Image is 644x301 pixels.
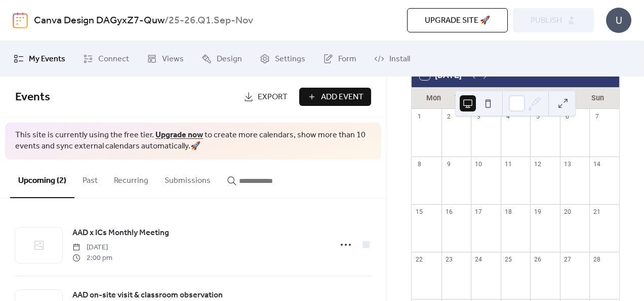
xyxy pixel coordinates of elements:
[445,207,453,216] div: 16
[165,11,169,30] b: /
[563,207,572,216] div: 20
[534,255,542,264] div: 26
[415,207,424,216] div: 15
[10,160,74,198] button: Upcoming (2)
[338,53,356,65] span: Form
[321,91,364,103] span: Add Event
[29,53,65,65] span: My Events
[563,112,572,121] div: 6
[275,53,305,65] span: Settings
[425,15,490,27] span: Upgrade site 🚀
[15,130,371,153] span: This site is currently using the free tier. to create more calendars, show more than 10 events an...
[15,86,50,108] span: Events
[415,160,424,168] div: 8
[217,53,242,65] span: Design
[420,88,447,108] div: Mon
[6,45,73,72] a: My Events
[556,88,584,108] div: Sat
[474,207,483,216] div: 17
[563,160,572,168] div: 13
[72,227,169,239] span: AAD x ICs Monthly Meeting
[445,255,453,264] div: 23
[563,255,572,264] div: 27
[474,112,483,121] div: 3
[474,255,483,264] div: 24
[389,53,410,65] span: Install
[169,11,253,30] b: 25-26.Q1.Sep-Nov
[415,255,424,264] div: 22
[72,227,169,240] a: AAD x ICs Monthly Meeting
[162,53,184,65] span: Views
[534,112,542,121] div: 5
[156,160,219,197] button: Submissions
[504,255,512,264] div: 25
[155,127,203,143] a: Upgrade now
[34,11,165,30] a: Canva Design DAGyxZ7-Quw
[502,88,529,108] div: Thu
[74,160,106,197] button: Past
[504,207,512,216] div: 18
[504,160,512,168] div: 11
[13,12,28,28] img: logo
[534,160,542,168] div: 12
[75,45,137,72] a: Connect
[593,207,601,216] div: 21
[593,112,601,121] div: 7
[529,88,556,108] div: Fri
[367,45,418,72] a: Install
[534,207,542,216] div: 19
[474,88,502,108] div: Wed
[504,112,512,121] div: 4
[445,160,453,168] div: 9
[474,160,483,168] div: 10
[299,88,371,106] button: Add Event
[106,160,156,197] button: Recurring
[194,45,250,72] a: Design
[407,8,508,32] button: Upgrade site 🚀
[593,255,601,264] div: 28
[593,160,601,168] div: 14
[315,45,364,72] a: Form
[584,88,611,108] div: Sun
[445,112,453,121] div: 2
[252,45,313,72] a: Settings
[415,112,424,121] div: 1
[258,91,288,103] span: Export
[606,8,631,33] div: U
[139,45,191,72] a: Views
[72,253,112,264] span: 2:00 pm
[72,242,112,253] span: [DATE]
[447,88,474,108] div: Tue
[236,88,295,106] a: Export
[98,53,129,65] span: Connect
